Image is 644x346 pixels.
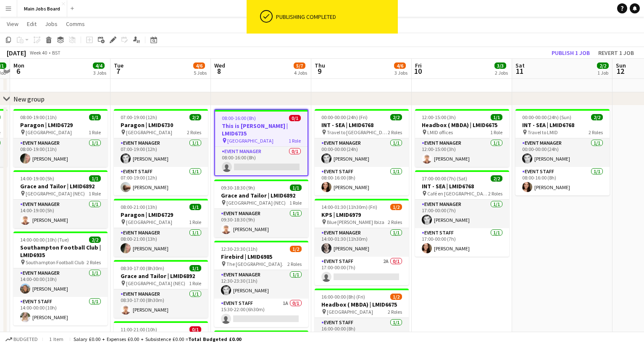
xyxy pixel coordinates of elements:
div: 5 Jobs [194,70,207,76]
h3: This is [PERSON_NAME] | LMID6735 [215,122,308,137]
span: Tue [114,62,124,69]
span: [GEOGRAPHIC_DATA] [26,129,72,135]
div: 14:00-01:30 (11h30m) (Fri)1/2KPS | LMID6979 Blue [PERSON_NAME] Ibiza2 RolesEvent Manager1/114:00-... [315,199,409,285]
h3: Grace and Tailor | LMID6892 [13,182,108,190]
app-job-card: 08:30-17:00 (8h30m)1/1Grace and Tailor | LMID6892 [GEOGRAPHIC_DATA] (NEC)1 RoleEvent Manager1/108... [114,260,208,318]
app-card-role: Event Staff2A0/117:00-00:00 (7h) [315,257,409,285]
span: 5/7 [294,62,305,69]
span: 11:00-21:00 (10h) [121,326,157,333]
span: 1 Role [89,190,101,197]
span: 2/2 [189,114,201,120]
span: Week 40 [28,49,49,56]
h3: Firebird | LMID6985 [214,253,308,260]
div: 09:30-18:30 (9h)1/1Grace and Tailor | LMID6892 [GEOGRAPHIC_DATA] (NEC)1 RoleEvent Manager1/109:30... [214,180,308,237]
span: 07:00-19:00 (12h) [121,114,157,120]
h3: Paragon | LMID6729 [13,121,108,129]
span: 2/2 [591,114,603,120]
span: [GEOGRAPHIC_DATA] [327,309,373,315]
span: [GEOGRAPHIC_DATA] (NEC) [26,190,85,197]
app-job-card: 00:00-00:00 (24h) (Sun)2/2INT - SEA | LMID6768 Travel to LMID2 RolesEvent Manager1/100:00-00:00 (... [515,109,610,195]
span: 2/2 [597,62,609,69]
span: 1 Role [289,138,301,144]
span: 1 Role [289,200,302,206]
span: [GEOGRAPHIC_DATA] [227,138,273,144]
span: Jobs [45,20,58,28]
span: 1/1 [189,204,201,210]
div: Salary £0.00 + Expenses £0.00 + Subsistence £0.00 = [74,336,241,342]
app-card-role: Event Manager1/114:00-01:30 (11h30m)[PERSON_NAME] [315,228,409,257]
span: 4/4 [93,62,105,69]
span: 2/2 [89,237,101,243]
span: View [7,20,18,28]
app-job-card: 14:00-19:00 (5h)1/1Grace and Tailor | LMID6892 [GEOGRAPHIC_DATA] (NEC)1 RoleEvent Manager1/114:00... [13,170,108,228]
h3: KPS | LMID6979 [315,211,409,219]
span: [GEOGRAPHIC_DATA] (NEC) [226,200,286,206]
span: Travel to LMID [528,129,558,135]
app-card-role: Event Staff1A0/115:30-22:00 (6h30m) [214,299,308,327]
span: 2 Roles [589,129,603,135]
app-job-card: 08:00-19:00 (11h)1/1Paragon | LMID6729 [GEOGRAPHIC_DATA]1 RoleEvent Manager1/108:00-19:00 (11h)[P... [13,109,108,167]
span: 4/6 [394,62,406,69]
app-card-role: Event Manager1/117:00-00:00 (7h)[PERSON_NAME] [415,200,509,228]
button: Main Jobs Board [17,0,67,17]
app-job-card: 08:00-16:00 (8h)0/1This is [PERSON_NAME] | LMID6735 [GEOGRAPHIC_DATA]1 RoleEvent Manager0/108:00-... [214,109,308,176]
span: 9 [313,66,325,76]
app-card-role: Event Manager1/114:00-00:00 (10h)[PERSON_NAME] [13,268,108,297]
span: 16:00-00:00 (8h) (Fri) [321,294,365,300]
span: 2/2 [390,114,402,120]
span: 00:00-00:00 (24h) (Fri) [321,114,368,120]
span: Total Budgeted £0.00 [188,336,241,342]
app-card-role: Event Manager1/112:00-15:00 (3h)[PERSON_NAME] [415,138,509,167]
span: Fri [415,62,422,69]
h3: Grace and Tailor | LMID6892 [214,192,308,199]
div: BST [52,49,60,56]
span: 08:30-17:00 (8h30m) [121,265,164,271]
app-card-role: Event Manager1/100:00-00:00 (24h)[PERSON_NAME] [515,138,610,167]
span: 0/1 [189,326,201,333]
span: 08:00-16:00 (8h) [222,115,256,121]
app-card-role: Event Manager1/108:30-17:00 (8h30m)[PERSON_NAME] [114,289,208,318]
app-card-role: Event Staff1/108:00-16:00 (8h)[PERSON_NAME] [515,167,610,195]
span: 8 [213,66,225,76]
span: [GEOGRAPHIC_DATA] [126,129,172,135]
app-job-card: 00:00-00:00 (24h) (Fri)2/2INT - SEA | LMID6768 Travel to [GEOGRAPHIC_DATA]2 RolesEvent Manager1/1... [315,109,409,195]
span: Sun [616,62,626,69]
div: 12:00-15:00 (3h)1/1Headbox ( MBDA) | LMID6675 LMID offices1 RoleEvent Manager1/112:00-15:00 (3h)[... [415,109,509,167]
a: Comms [63,18,88,29]
app-card-role: Event Staff1/117:00-00:00 (7h)[PERSON_NAME] [415,228,509,257]
span: 2 Roles [388,309,402,315]
span: 11 [514,66,525,76]
app-card-role: Event Staff1/107:00-19:00 (12h)[PERSON_NAME] [114,167,208,195]
div: 08:00-21:00 (13h)1/1Paragon | LMID6729 [GEOGRAPHIC_DATA]1 RoleEvent Manager1/108:00-21:00 (13h)[P... [114,199,208,257]
button: Budgeted [4,335,39,344]
span: 7 [113,66,124,76]
span: Sat [515,62,525,69]
div: Publishing completed [276,13,394,21]
h3: Paragon | LMID6729 [114,211,208,219]
a: View [3,18,22,29]
h3: INT - SEA | LMID6768 [415,182,509,190]
span: [GEOGRAPHIC_DATA] [126,219,172,225]
span: 2 Roles [87,259,101,265]
app-card-role: Event Staff1/108:00-16:00 (8h)[PERSON_NAME] [315,167,409,195]
app-job-card: 14:00-00:00 (10h) (Tue)2/2Southampton Football Club | LMID6935 Southampton Football Club2 RolesEv... [13,232,108,325]
h3: INT - SEA | LMID6768 [515,121,610,129]
div: 2 Jobs [495,70,508,76]
span: 1/1 [491,114,502,120]
span: 1/1 [189,265,201,271]
app-card-role: Event Staff1/114:00-00:00 (10h)[PERSON_NAME] [13,297,108,325]
a: Jobs [42,18,61,29]
div: 12:30-23:30 (11h)1/2Firebird | LMID6985 The [GEOGRAPHIC_DATA].2 RolesEvent Manager1/112:30-23:30 ... [214,241,308,327]
span: Café en [GEOGRAPHIC_DATA], [GEOGRAPHIC_DATA] [427,190,488,197]
app-job-card: 07:00-19:00 (12h)2/2Paragon | LMID6730 [GEOGRAPHIC_DATA]2 RolesEvent Manager1/107:00-19:00 (12h)[... [114,109,208,195]
h3: Grace and Tailor | LMID6892 [114,272,208,280]
span: 09:30-18:30 (9h) [221,185,255,191]
app-job-card: 17:00-00:00 (7h) (Sat)2/2INT - SEA | LMID6768 Café en [GEOGRAPHIC_DATA], [GEOGRAPHIC_DATA]2 Roles... [415,170,509,257]
span: 1 item [46,336,66,342]
span: 2 Roles [388,129,402,135]
span: 2 Roles [187,129,201,135]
